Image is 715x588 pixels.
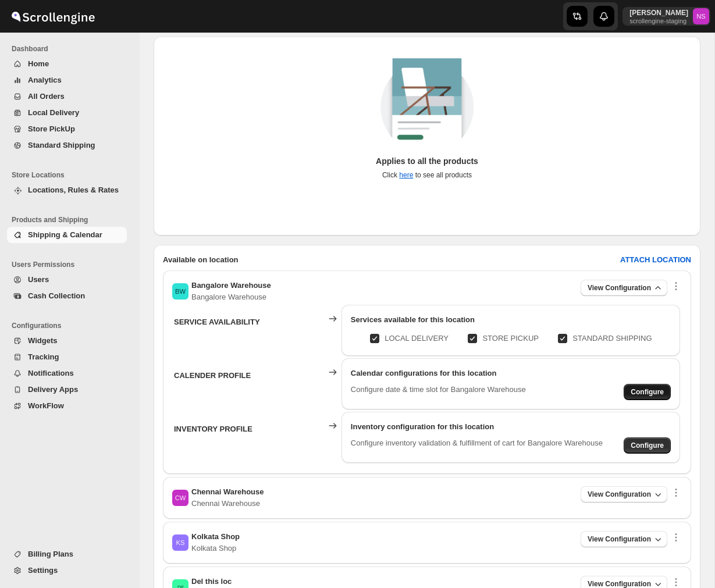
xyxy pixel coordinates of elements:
[581,280,667,296] button: View Configuration
[7,272,127,288] button: Users
[624,384,671,400] button: Configure
[7,333,127,349] button: Widgets
[696,13,706,20] text: NS
[7,382,127,398] button: Delivery Apps
[191,577,232,586] span: Del this loc
[172,534,188,551] span: Kolkata Shop
[175,494,186,501] text: CW
[351,421,671,433] div: Inventory configuration for this location
[28,186,119,194] span: Locations, Rules & Rates
[191,543,240,554] p: Kolkata Shop
[588,490,651,499] span: View Configuration
[173,304,325,357] th: SERVICE AVAILABILITY
[28,59,49,68] span: Home
[28,141,95,149] span: Standard Shipping
[12,260,131,269] span: Users Permissions
[28,275,49,284] span: Users
[7,349,127,365] button: Tracking
[7,288,127,304] button: Cash Collection
[376,155,478,167] p: Applies to all the products
[7,398,127,414] button: WorkFlow
[191,487,264,496] span: Chennai Warehouse
[351,314,671,326] div: Services available for this location
[12,170,131,180] span: Store Locations
[28,352,59,361] span: Tracking
[7,227,127,243] button: Shipping & Calendar
[351,368,671,379] div: Calendar configurations for this location
[631,441,664,450] span: Configure
[172,283,188,300] span: Bangalore Warehouse
[9,2,97,31] img: ScrollEngine
[172,490,188,506] span: Chennai Warehouse
[7,72,127,88] button: Analytics
[191,291,271,303] p: Bangalore Warehouse
[399,171,413,179] a: here
[351,437,603,454] p: Configure inventory validation & fulfillment of cart for Bangalore Warehouse
[28,550,73,558] span: Billing Plans
[7,562,127,579] button: Settings
[622,7,710,26] button: User menu
[173,411,325,464] th: INVENTORY PROFILE
[7,56,127,72] button: Home
[173,358,325,410] th: CALENDER PROFILE
[482,333,539,344] p: STORE PICKUP
[28,401,64,410] span: WorkFlow
[693,8,709,24] span: Nawneet Sharma
[12,215,131,224] span: Products and Shipping
[382,171,472,179] span: Click to see all products
[28,291,85,300] span: Cash Collection
[191,532,240,541] span: Kolkata Shop
[7,182,127,198] button: Locations, Rules & Rates
[572,333,652,344] p: STANDARD SHIPPING
[588,283,651,293] span: View Configuration
[620,255,691,264] b: ATTACH LOCATION
[28,124,75,133] span: Store PickUp
[28,76,62,84] span: Analytics
[176,539,185,546] text: KS
[28,230,102,239] span: Shipping & Calendar
[629,8,688,17] p: [PERSON_NAME]
[624,437,671,454] button: Configure
[28,385,78,394] span: Delivery Apps
[28,92,65,101] span: All Orders
[7,365,127,382] button: Notifications
[175,288,186,295] text: BW
[581,486,667,503] button: View Configuration
[613,251,698,269] button: ATTACH LOCATION
[28,566,58,575] span: Settings
[28,369,74,377] span: Notifications
[581,531,667,547] button: View Configuration
[588,534,651,544] span: View Configuration
[163,254,239,266] h2: Available on location
[629,17,688,24] p: scrollengine-staging
[12,44,131,54] span: Dashboard
[12,321,131,330] span: Configurations
[28,108,79,117] span: Local Delivery
[7,88,127,105] button: All Orders
[631,387,664,397] span: Configure
[191,498,264,509] p: Chennai Warehouse
[385,333,449,344] p: LOCAL DELIVERY
[191,281,271,290] span: Bangalore Warehouse
[28,336,57,345] span: Widgets
[7,546,127,562] button: Billing Plans
[351,384,526,400] p: Configure date & time slot for Bangalore Warehouse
